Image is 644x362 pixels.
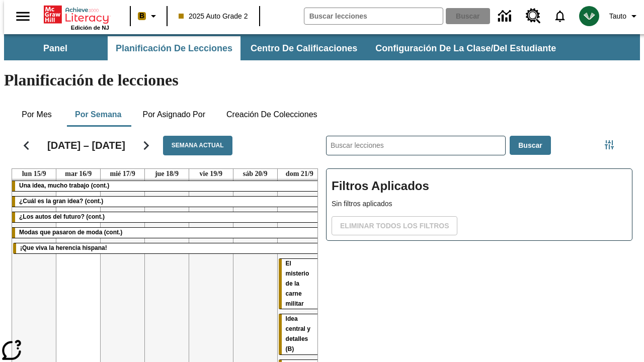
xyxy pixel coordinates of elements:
button: Por asignado por [134,103,213,127]
a: 21 de septiembre de 2025 [284,169,315,179]
button: Creación de colecciones [218,103,326,127]
div: Filtros Aplicados [326,168,632,241]
p: Sin filtros aplicados [332,199,627,209]
button: Por mes [12,103,62,127]
div: ¿Cuál es la gran idea? (cont.) [12,197,321,207]
button: Escoja un nuevo avatar [573,3,605,29]
span: 2025 Auto Grade 2 [179,11,248,22]
span: Modas que pasaron de moda (cont.) [19,229,122,236]
span: ¿Cuál es la gran idea? (cont.) [19,198,103,205]
a: Centro de información [492,3,520,30]
img: avatar image [579,6,599,26]
div: Subbarra de navegación [4,34,640,60]
a: 17 de septiembre de 2025 [108,169,137,179]
button: Perfil/Configuración [605,7,644,25]
a: 19 de septiembre de 2025 [198,169,225,179]
a: Notificaciones [547,3,573,29]
h1: Planificación de lecciones [4,71,640,89]
button: Boost El color de la clase es anaranjado claro. Cambiar el color de la clase. [134,7,164,25]
a: Centro de recursos, Se abrirá en una pestaña nueva. [520,3,547,30]
input: Buscar lecciones [327,136,505,155]
span: El misterio de la carne militar [286,260,309,307]
span: B [139,10,144,22]
button: Seguir [133,133,159,158]
h2: [DATE] – [DATE] [47,139,125,151]
input: Buscar campo [304,8,443,24]
span: Una idea, mucho trabajo (cont.) [19,182,109,189]
button: Panel [5,36,106,60]
button: Regresar [14,133,39,158]
button: Buscar [510,136,550,155]
div: Idea central y detalles (B) [279,314,320,354]
span: Idea central y detalles (B) [286,315,310,352]
span: Tauto [609,11,626,22]
h2: Filtros Aplicados [332,174,627,199]
a: 16 de septiembre de 2025 [63,169,94,179]
div: Modas que pasaron de moda (cont.) [12,228,321,238]
a: Portada [44,5,109,25]
div: Subbarra de navegación [4,36,565,60]
div: Una idea, mucho trabajo (cont.) [12,181,321,191]
a: 18 de septiembre de 2025 [153,169,181,179]
div: El misterio de la carne militar [279,259,320,309]
button: Configuración de la clase/del estudiante [367,36,564,60]
span: ¡Que viva la herencia hispana! [20,244,107,251]
span: Edición de NJ [71,25,109,31]
a: 20 de septiembre de 2025 [241,169,270,179]
button: Abrir el menú lateral [8,2,38,31]
button: Menú lateral de filtros [599,135,619,155]
a: 15 de septiembre de 2025 [20,169,48,179]
span: ¿Los autos del futuro? (cont.) [19,213,105,220]
button: Por semana [67,103,129,127]
div: ¿Los autos del futuro? (cont.) [12,212,321,222]
button: Centro de calificaciones [243,36,365,60]
button: Semana actual [163,136,232,155]
div: Portada [44,4,109,31]
div: ¡Que viva la herencia hispana! [13,243,320,253]
button: Planificación de lecciones [108,36,240,60]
